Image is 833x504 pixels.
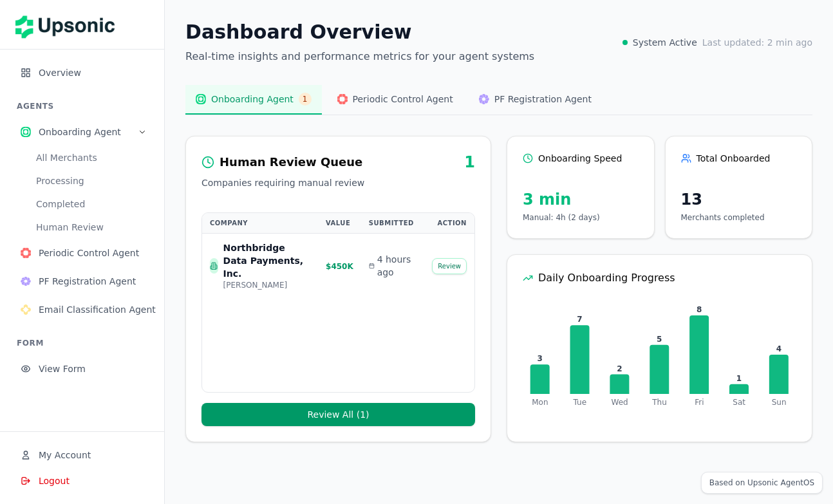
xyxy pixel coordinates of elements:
button: Periodic Control Agent [10,240,154,266]
div: Total Onboarded [681,152,797,165]
span: View Form [39,362,144,375]
a: Email Classification AgentEmail Classification Agent [10,305,154,317]
span: Periodic Control Agent [353,93,453,106]
tspan: Thu [651,398,667,407]
tspan: Sun [772,398,787,407]
button: Processing [26,171,154,191]
a: PF Registration AgentPF Registration Agent [10,277,154,289]
button: Review [432,258,467,274]
div: 3 min [523,189,639,210]
span: Onboarding Agent [211,93,294,106]
button: PF Registration Agent [10,268,154,294]
a: My Account [10,451,154,463]
button: Email Classification Agent [10,297,154,322]
p: Manual: 4h (2 days) [523,212,639,223]
button: My Account [10,442,154,468]
span: Periodic Control Agent [39,247,144,259]
img: Upsonic [15,6,124,42]
span: $450K [326,262,353,271]
tspan: Sat [733,398,745,407]
a: All Merchants [26,151,154,163]
span: PF Registration Agent [39,275,144,288]
button: View Form [10,356,154,382]
button: Human Review [26,217,154,238]
button: PF Registration AgentPF Registration Agent [469,85,602,115]
tspan: Tue [573,398,587,407]
button: Overview [10,60,154,86]
tspan: Mon [532,398,548,407]
a: Human Review [26,221,154,233]
img: PF Registration Agent [21,276,31,286]
h3: FORM [17,338,154,348]
button: Completed [26,194,154,214]
span: 1 [299,93,312,106]
p: Merchants completed [681,212,797,223]
div: Onboarding Speed [523,152,639,165]
tspan: 1 [736,374,742,383]
div: Northbridge Data Payments, Inc. [223,241,310,280]
img: Email Classification Agent [21,304,31,315]
h1: Dashboard Overview [185,21,534,44]
tspan: 2 [617,364,622,373]
span: Overview [39,66,144,79]
th: Submitted [361,213,425,234]
div: 1 [464,152,475,173]
span: Last updated: 2 min ago [702,36,812,49]
tspan: 7 [577,315,582,324]
th: Action [424,213,474,234]
button: Periodic Control AgentPeriodic Control Agent [327,85,463,115]
span: System Active [633,36,697,49]
div: 4 hours ago [369,253,417,279]
a: Overview [10,68,154,80]
tspan: 8 [697,305,702,314]
tspan: 4 [776,344,782,353]
tspan: 3 [538,354,543,363]
th: Company [202,213,318,234]
div: [PERSON_NAME] [223,280,310,290]
span: Onboarding Agent [39,126,133,138]
a: Completed [26,198,154,210]
p: Real-time insights and performance metrics for your agent systems [185,49,534,64]
button: Logout [10,468,154,494]
span: Email Classification Agent [39,303,156,316]
a: View Form [10,364,154,377]
div: Daily Onboarding Progress [523,270,796,286]
img: Onboarding Agent [21,127,31,137]
a: Periodic Control AgentPeriodic Control Agent [10,248,154,261]
p: Companies requiring manual review [201,176,475,189]
div: Human Review Queue [220,153,362,171]
span: PF Registration Agent [494,93,592,106]
button: Review All (1) [201,403,475,426]
img: Periodic Control Agent [21,248,31,258]
button: All Merchants [26,147,154,168]
button: Onboarding Agent [10,119,154,145]
img: Onboarding Agent [196,94,206,104]
button: Onboarding AgentOnboarding Agent1 [185,85,322,115]
span: My Account [39,449,91,462]
img: Periodic Control Agent [337,94,348,104]
tspan: Fri [695,398,704,407]
a: Processing [26,174,154,187]
tspan: 5 [657,335,662,344]
h3: AGENTS [17,101,154,111]
img: PF Registration Agent [479,94,489,104]
span: Logout [39,474,70,487]
th: Value [318,213,361,234]
div: 13 [681,189,797,210]
tspan: Wed [612,398,628,407]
